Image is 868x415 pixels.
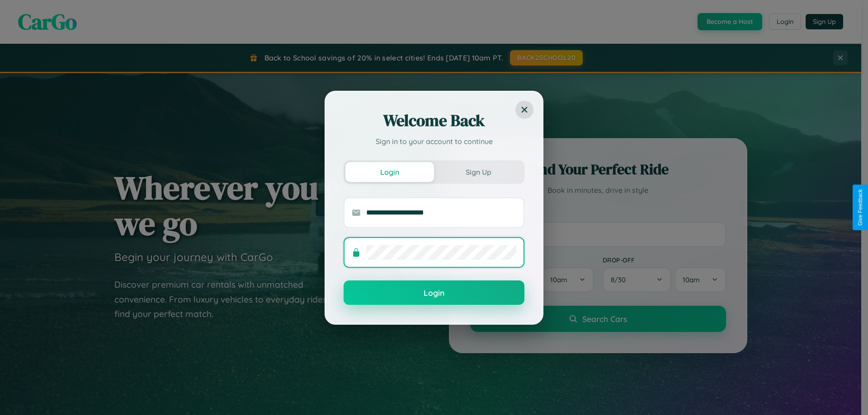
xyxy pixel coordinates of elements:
[857,189,863,226] div: Give Feedback
[344,280,524,305] button: Login
[345,162,434,182] button: Login
[344,136,524,147] p: Sign in to your account to continue
[344,110,524,131] h2: Welcome Back
[434,162,523,182] button: Sign Up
